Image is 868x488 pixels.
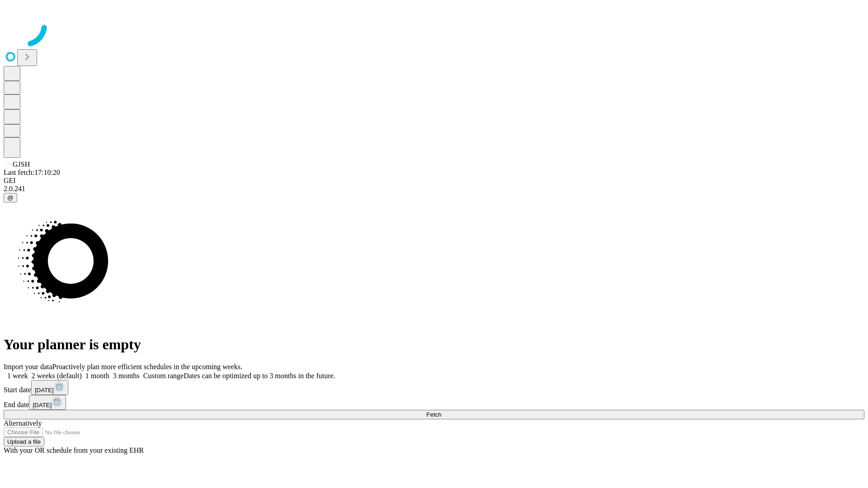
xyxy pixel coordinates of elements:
[4,419,42,427] span: Alternatively
[4,193,17,202] button: @
[85,372,109,380] span: 1 month
[4,336,864,353] h1: Your planner is empty
[4,177,864,185] div: GEI
[4,437,44,446] button: Upload a file
[33,402,52,408] span: [DATE]
[7,372,28,380] span: 1 week
[113,372,140,380] span: 3 months
[4,363,52,371] span: Import your data
[7,194,14,201] span: @
[32,372,82,380] span: 2 weeks (default)
[143,372,184,380] span: Custom range
[29,395,66,410] button: [DATE]
[4,395,864,410] div: End date
[4,410,864,419] button: Fetch
[426,411,441,418] span: Fetch
[35,387,54,394] span: [DATE]
[4,169,60,176] span: Last fetch: 17:10:20
[4,380,864,395] div: Start date
[184,372,335,380] span: Dates can be optimized up to 3 months in the future.
[13,160,30,168] span: GJSH
[4,185,864,193] div: 2.0.241
[4,446,144,454] span: With your OR schedule from your existing EHR
[52,363,242,371] span: Proactively plan more efficient schedules in the upcoming weeks.
[31,380,68,395] button: [DATE]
